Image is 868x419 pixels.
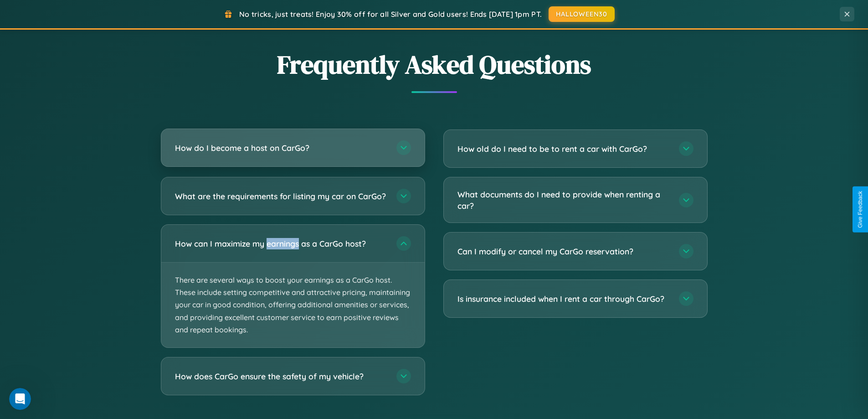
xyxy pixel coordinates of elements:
[161,47,708,82] h2: Frequently Asked Questions
[175,371,387,382] h3: How does CarGo ensure the safety of my vehicle?
[161,263,425,347] p: There are several ways to boost your earnings as a CarGo host. These include setting competitive ...
[549,6,615,22] button: HALLOWEEN30
[9,388,31,410] iframe: Intercom live chat
[457,143,670,155] h3: How old do I need to be to rent a car with CarGo?
[175,238,387,249] h3: How can I maximize my earnings as a CarGo host?
[857,191,863,228] div: Give Feedback
[175,142,387,154] h3: How do I become a host on CarGo?
[457,246,670,257] h3: Can I modify or cancel my CarGo reservation?
[457,189,670,211] h3: What documents do I need to provide when renting a car?
[457,293,670,305] h3: Is insurance included when I rent a car through CarGo?
[175,191,387,202] h3: What are the requirements for listing my car on CarGo?
[239,10,542,19] span: No tricks, just treats! Enjoy 30% off for all Silver and Gold users! Ends [DATE] 1pm PT.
